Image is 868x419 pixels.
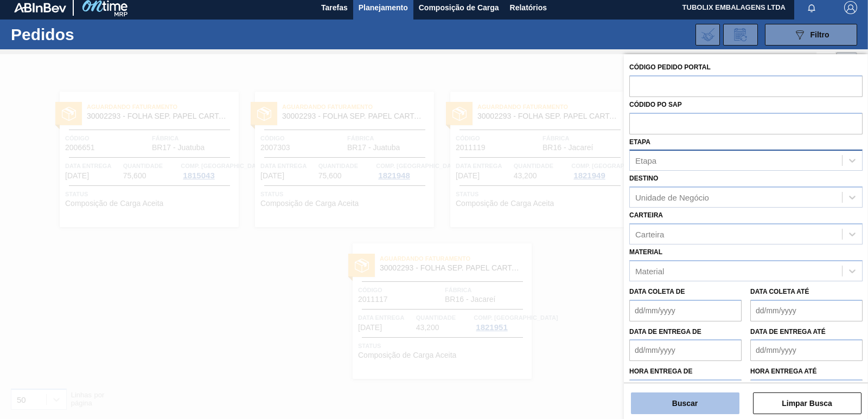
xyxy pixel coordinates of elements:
[510,1,547,14] span: Relatórios
[629,300,742,321] input: dd/mm/yyyy
[635,193,709,202] div: Unidade de Negócio
[816,52,837,73] div: Visão em Lista
[14,3,66,12] img: TNhmsLtSVTkK8tSr43FrP2fwEKptu5GPRR3wAAAABJRU5ErkJggg==
[11,28,168,41] h1: Pedidos
[629,288,685,295] label: Data coleta de
[419,1,499,14] span: Composição de Carga
[629,248,662,256] label: Material
[629,211,663,219] label: Carteira
[629,138,650,146] label: Etapa
[629,339,742,361] input: dd/mm/yyyy
[750,364,863,379] label: Hora entrega até
[837,52,857,73] div: Visão em Cards
[810,30,829,39] span: Filtro
[750,288,809,295] label: Data coleta até
[629,175,658,182] label: Destino
[321,1,348,14] span: Tarefas
[723,24,758,46] div: Solicitação de Revisão de Pedidos
[629,63,711,71] label: Código Pedido Portal
[635,229,664,238] div: Carteira
[750,339,863,361] input: dd/mm/yyyy
[629,364,742,379] label: Hora entrega de
[629,101,682,108] label: Códido PO SAP
[750,328,826,336] label: Data de Entrega até
[635,266,664,275] div: Material
[629,328,701,336] label: Data de Entrega de
[765,24,857,46] button: Filtro
[750,300,863,321] input: dd/mm/yyyy
[635,156,656,165] div: Etapa
[695,24,720,46] div: Importar Negociações dos Pedidos
[844,1,857,14] img: Logout
[359,1,408,14] span: Planejamento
